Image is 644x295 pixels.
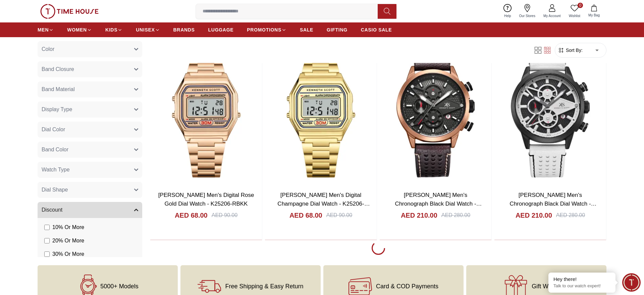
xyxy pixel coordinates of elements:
span: MEN [38,26,49,33]
span: Help [501,13,514,18]
button: Watch Type [38,162,142,178]
button: My Bag [584,3,604,19]
span: Our Stores [517,13,538,18]
a: GIFTING [327,24,347,36]
a: MEN [38,24,54,36]
span: 20 % Or More [52,237,84,245]
a: Help [500,3,515,20]
a: UNISEX [136,24,160,36]
span: 30 % Or More [52,250,84,258]
span: PROMOTIONS [247,26,281,33]
button: Band Closure [38,61,142,77]
span: WOMEN [67,26,87,33]
a: Our Stores [515,3,539,20]
button: Dial Color [38,122,142,138]
a: KIDS [105,24,122,36]
span: Dial Shape [42,186,68,194]
a: [PERSON_NAME] Men's Chronograph Black Dial Watch - K25108-DLDB [395,192,482,215]
button: Sort By: [558,47,583,54]
a: 0Wishlist [565,3,584,20]
span: Free Shipping & Easy Return [225,283,303,290]
a: CASIO SALE [361,24,392,36]
a: LUGGAGE [208,24,234,36]
span: 10 % Or More [52,223,84,231]
a: WOMEN [67,24,92,36]
input: 30% Or More [44,251,50,257]
span: Color [42,45,54,53]
a: [PERSON_NAME] Men's Digital Champagne Dial Watch - K25206-GBGC [277,192,370,215]
a: BRANDS [173,24,195,36]
span: Gift Wrapping [532,283,569,290]
div: AED 90.00 [212,211,237,219]
span: 5000+ Models [100,283,139,290]
div: Chat Widget [622,273,641,292]
h4: AED 68.00 [289,211,322,220]
div: AED 280.00 [556,211,585,219]
input: 20% Or More [44,238,50,243]
img: Kenneth Scott Men's Digital Champagne Dial Watch - K25206-GBGC [265,40,377,186]
button: Dial Shape [38,182,142,198]
span: Wishlist [566,13,583,18]
div: AED 280.00 [441,211,470,219]
span: Band Material [42,85,75,93]
span: Discount [42,206,62,214]
a: [PERSON_NAME] Men's Digital Rose Gold Dial Watch - K25206-RBKK [158,192,254,207]
span: BRANDS [173,26,195,33]
span: GIFTING [327,26,347,33]
h4: AED 68.00 [175,211,208,220]
span: Watch Type [42,166,70,174]
span: CASIO SALE [361,26,392,33]
input: 10% Or More [44,225,50,230]
span: Band Color [42,146,68,154]
div: AED 90.00 [326,211,352,219]
span: Card & COD Payments [376,283,438,290]
span: UNISEX [136,26,155,33]
img: Kenneth Scott Men's Digital Rose Gold Dial Watch - K25206-RBKK [150,40,262,186]
a: [PERSON_NAME] Men's Chronograph Black Dial Watch - K25108-BLWB [509,192,596,215]
span: Band Closure [42,65,74,73]
span: Sort By: [565,47,583,54]
p: Talk to our watch expert! [553,283,610,289]
a: PROMOTIONS [247,24,286,36]
button: Band Material [38,81,142,97]
span: Dial Color [42,126,65,134]
span: KIDS [105,26,117,33]
button: Color [38,41,142,57]
span: My Bag [586,13,602,18]
div: Hey there! [553,276,610,283]
button: Band Color [38,142,142,158]
a: SALE [300,24,313,36]
h4: AED 210.00 [401,211,437,220]
h4: AED 210.00 [516,211,552,220]
span: 0 [578,3,583,8]
img: ... [40,4,99,19]
span: Display Type [42,105,72,114]
span: My Account [541,13,563,18]
span: SALE [300,26,313,33]
button: Discount [38,202,142,218]
img: Kenneth Scott Men's Chronograph Black Dial Watch - K25108-DLDB [380,40,491,186]
button: Display Type [38,101,142,118]
span: LUGGAGE [208,26,234,33]
img: Kenneth Scott Men's Chronograph Black Dial Watch - K25108-BLWB [494,40,606,186]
